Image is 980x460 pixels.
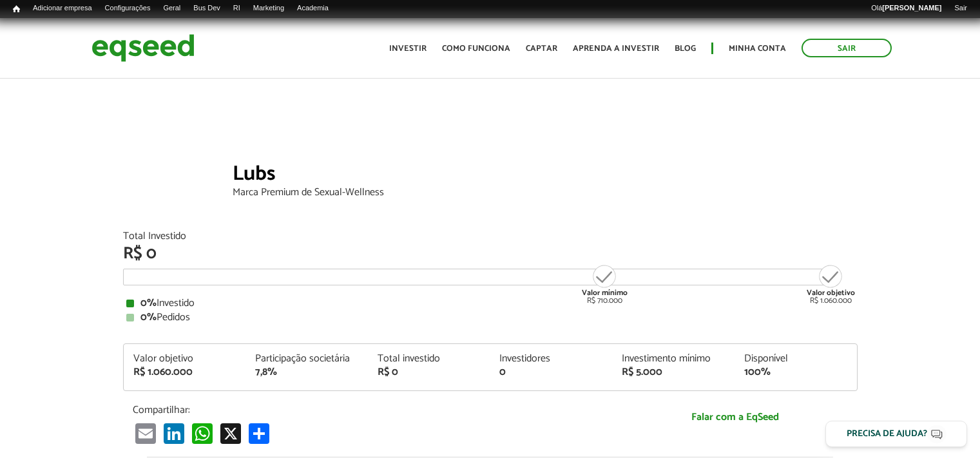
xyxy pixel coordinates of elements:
[26,3,99,14] a: Adicionar empresa
[675,44,696,53] a: Blog
[729,44,786,53] a: Minha conta
[499,367,602,378] div: 0
[582,287,628,299] strong: Valor mínimo
[161,423,187,444] a: LinkedIn
[622,367,725,378] div: R$ 5.000
[157,3,187,14] a: Geral
[802,39,892,57] a: Sair
[187,3,227,14] a: Bus Dev
[218,423,244,444] a: X
[233,164,858,187] div: Lubs
[126,312,854,323] div: Pedidos
[807,287,855,299] strong: Valor objetivo
[622,404,848,430] a: Falar com a EqSeed
[227,3,247,14] a: RI
[91,31,195,65] img: EqSeed
[255,354,358,364] div: Participação societária
[442,44,510,53] a: Como funciona
[807,264,855,305] div: R$ 1.060.000
[291,3,335,14] a: Academia
[133,367,236,378] div: R$ 1.060.000
[526,44,557,53] a: Captar
[581,264,629,305] div: R$ 710.000
[255,367,358,378] div: 7,8%
[140,294,157,312] strong: 0%
[133,404,603,416] p: Compartilhar:
[99,3,157,14] a: Configurações
[247,3,291,14] a: Marketing
[233,187,858,198] div: Marca Premium de Sexual-Wellness
[133,423,159,444] a: Email
[622,354,725,364] div: Investimento mínimo
[189,423,215,444] a: WhatsApp
[389,44,427,53] a: Investir
[126,298,854,309] div: Investido
[882,4,941,12] strong: [PERSON_NAME]
[123,231,858,242] div: Total Investido
[246,423,272,444] a: Compartilhar
[573,44,659,53] a: Aprenda a investir
[378,367,481,378] div: R$ 0
[744,367,847,378] div: 100%
[948,3,974,14] a: Sair
[865,3,948,14] a: Olá[PERSON_NAME]
[378,354,481,364] div: Total investido
[13,5,20,14] span: Início
[744,354,847,364] div: Disponível
[123,245,858,262] div: R$ 0
[140,309,157,326] strong: 0%
[133,354,236,364] div: Valor objetivo
[499,354,602,364] div: Investidores
[6,3,26,15] a: Início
